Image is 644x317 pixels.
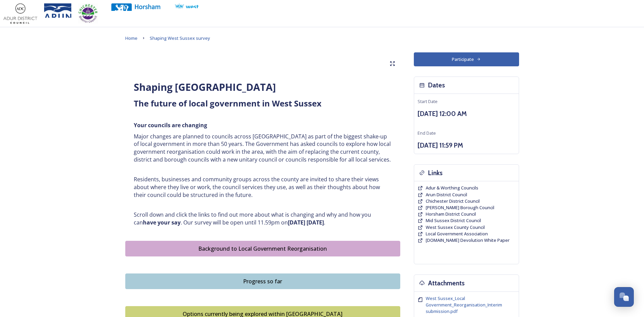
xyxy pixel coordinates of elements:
button: Participate [414,52,519,66]
img: 150ppimsdc%20logo%20blue.png [187,3,224,24]
h3: [DATE] 12:00 AM [418,109,515,119]
span: End Date [418,130,436,136]
a: Local Government Association [426,231,488,237]
a: Horsham District Council [426,211,476,217]
span: Horsham District Council [426,211,476,217]
img: CDC%20Logo%20-%20you%20may%20have%20a%20better%20version.jpg [78,3,98,24]
a: West Sussex County Council [426,224,485,231]
a: Home [125,34,137,42]
button: Open Chat [614,287,634,307]
span: Mid Sussex District Council [426,217,481,223]
strong: The future of local government in West Sussex [134,268,321,279]
a: [DOMAIN_NAME] Devolution White Paper [426,237,510,244]
a: Mid Sussex District Council [426,217,481,224]
a: Chichester District Council [426,198,480,204]
h3: [DATE] 11:59 PM [418,140,515,150]
span: Start Date [418,98,438,104]
a: [PERSON_NAME] Borough Council [426,204,494,211]
h3: Links [428,168,443,178]
h3: Dates [428,80,445,90]
strong: Shaping [GEOGRAPHIC_DATA] [134,250,276,264]
img: WSCCPos-Spot-25mm.jpg [231,3,263,24]
span: Home [125,35,137,41]
img: Crawley%20BC%20logo.jpg [105,3,125,24]
span: West Sussex_Local Government_Reorganisation_Interim submission.pdf [426,295,502,314]
span: [PERSON_NAME] Borough Council [426,204,494,211]
span: Shaping West Sussex survey [150,35,210,41]
span: West Sussex County Council [426,224,485,230]
img: Arun%20District%20Council%20logo%20blue%20CMYK.jpg [44,3,71,24]
a: Adur & Worthing Councils [426,185,478,191]
a: Arun District Council [426,191,467,198]
a: Shaping West Sussex survey [150,34,210,42]
strong: Your councils are changing [134,291,207,299]
img: Adur%20logo%20%281%29.jpeg [3,3,37,24]
h3: Attachments [428,278,465,288]
img: Worthing_Adur%20%281%29.jpg [269,3,319,24]
img: Horsham%20DC%20Logo.jpg [132,3,181,24]
span: Local Government Association [426,231,488,237]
